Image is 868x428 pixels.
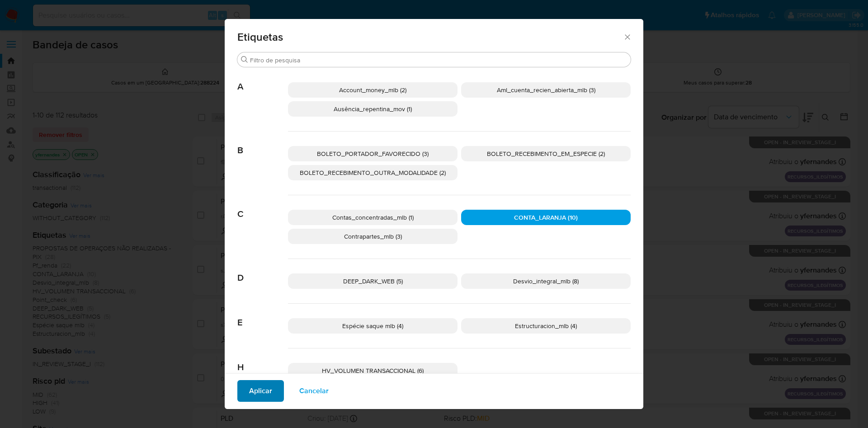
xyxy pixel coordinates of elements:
div: Aml_cuenta_recien_abierta_mlb (3) [461,82,631,98]
div: DEEP_DARK_WEB (5) [288,273,458,289]
div: Contas_concentradas_mlb (1) [288,210,458,225]
span: C [237,195,288,220]
div: CONTA_LARANJA (10) [461,210,631,225]
div: Account_money_mlb (2) [288,82,458,98]
div: Contrapartes_mlb (3) [288,229,458,244]
div: Ausência_repentina_mov (1) [288,101,458,117]
button: Cancelar [288,380,340,402]
div: Desvio_integral_mlb (8) [461,273,631,289]
span: BOLETO_RECEBIMENTO_EM_ESPECIE (2) [487,149,605,158]
span: HV_VOLUMEN TRANSACCIONAL (6) [322,366,424,375]
button: Fechar [623,33,631,41]
span: Estructuracion_mlb (4) [515,321,577,330]
div: BOLETO_PORTADOR_FAVORECIDO (3) [288,146,458,161]
span: Ausência_repentina_mov (1) [334,104,412,113]
span: A [237,68,288,92]
span: D [237,259,288,283]
input: Filtro de pesquisa [250,56,627,64]
button: Procurar [241,56,248,63]
div: Estructuracion_mlb (4) [461,318,631,334]
span: DEEP_DARK_WEB (5) [343,277,403,286]
span: Contrapartes_mlb (3) [344,232,402,241]
span: Contas_concentradas_mlb (1) [332,213,414,222]
span: Desvio_integral_mlb (8) [513,277,579,286]
div: HV_VOLUMEN TRANSACCIONAL (6) [288,363,458,378]
span: BOLETO_RECEBIMENTO_OUTRA_MODALIDADE (2) [300,168,446,177]
span: Cancelar [299,381,329,401]
span: Account_money_mlb (2) [339,85,406,94]
span: H [237,348,288,373]
div: Espécie saque mlb (4) [288,318,458,334]
span: Aplicar [249,381,272,401]
span: BOLETO_PORTADOR_FAVORECIDO (3) [317,149,429,158]
span: E [237,304,288,328]
span: Espécie saque mlb (4) [342,321,403,330]
div: BOLETO_RECEBIMENTO_OUTRA_MODALIDADE (2) [288,165,458,180]
span: CONTA_LARANJA (10) [514,213,578,222]
span: B [237,132,288,156]
span: Aml_cuenta_recien_abierta_mlb (3) [497,85,595,94]
span: Etiquetas [237,32,623,42]
button: Aplicar [237,380,284,402]
div: BOLETO_RECEBIMENTO_EM_ESPECIE (2) [461,146,631,161]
